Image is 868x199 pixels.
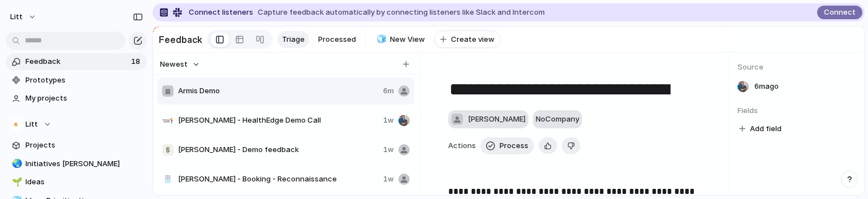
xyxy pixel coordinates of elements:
[383,174,394,185] span: 1w
[375,34,386,45] button: 🧊
[282,34,305,45] span: Triage
[314,31,361,48] a: Processed
[376,33,384,46] div: 🧊
[754,81,779,92] span: 6m ago
[25,56,128,67] span: Feedback
[277,31,309,48] a: Triage
[824,7,856,18] span: Connect
[737,105,855,116] span: Fields
[536,114,579,123] span: No Company
[451,34,494,45] span: Create view
[737,122,783,136] button: Add field
[178,85,379,97] span: Armis Demo
[383,144,394,155] span: 1w
[178,115,379,126] span: [PERSON_NAME] - HealthEdge Demo Call
[25,93,143,104] span: My projects
[383,115,394,126] span: 1w
[448,140,476,152] span: Actions
[189,7,253,18] span: Connect listeners
[178,144,379,155] span: [PERSON_NAME] - Demo feedback
[750,123,782,135] span: Add field
[468,114,526,125] span: [PERSON_NAME]
[159,33,202,46] h2: Feedback
[318,34,356,45] span: Processed
[10,11,23,23] span: Litt
[500,140,528,152] span: Process
[370,31,429,48] a: 🧊New View
[533,110,582,128] button: NoCompany
[160,59,188,70] span: Newest
[562,137,580,154] button: Delete
[178,174,379,185] span: [PERSON_NAME] - Booking - Reconnaissance
[258,7,545,18] span: Capture feedback automatically by connecting listeners like Slack and Intercom
[737,62,855,73] span: Source
[158,57,202,72] button: Newest
[390,34,425,45] span: New View
[383,85,394,97] span: 6m
[480,137,534,154] button: Process
[131,56,142,67] span: 18
[5,8,42,26] button: Litt
[448,110,528,128] button: [PERSON_NAME]
[6,72,147,89] a: Prototypes
[817,6,862,19] button: Connect
[6,53,147,70] a: Feedback18
[25,75,143,86] span: Prototypes
[434,31,501,49] button: Create view
[6,90,147,107] a: My projects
